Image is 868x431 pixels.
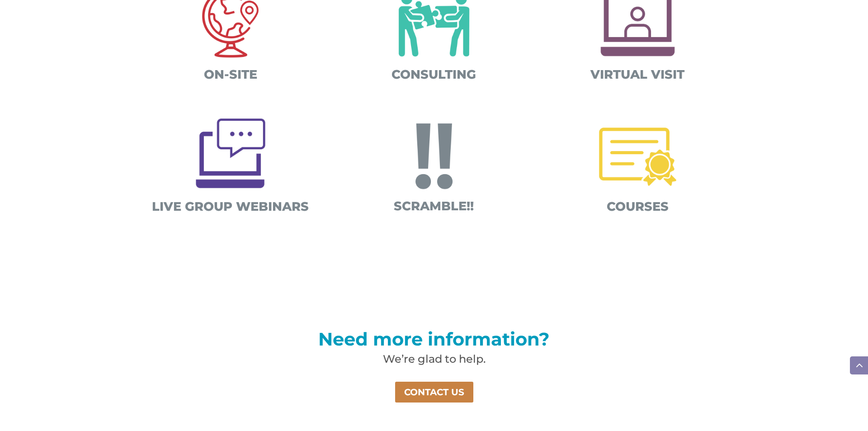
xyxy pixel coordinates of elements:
[392,67,476,82] span: CONSULTING
[590,109,685,204] img: Certifications
[394,381,474,403] a: CONTACT US
[226,354,642,369] h2: We’re glad to help.
[590,67,684,82] span: VIRTUAL VISIT
[394,199,474,213] span: SCRAMBLE!!
[204,67,257,82] span: ON-SITE
[607,199,669,214] span: COURSES
[226,330,642,353] h2: Need more information?
[152,199,309,214] span: LIVE GROUP WEBINARS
